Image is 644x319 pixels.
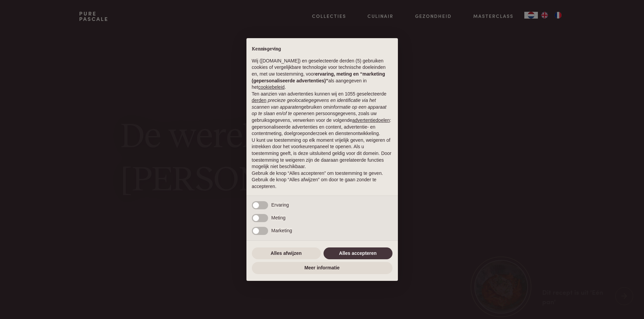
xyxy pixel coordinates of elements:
[252,97,267,104] button: derden
[252,262,392,274] button: Meer informatie
[252,98,376,110] em: precieze geolocatiegegevens en identificatie via het scannen van apparaten
[252,170,392,190] p: Gebruik de knop “Alles accepteren” om toestemming te geven. Gebruik de knop “Alles afwijzen” om d...
[252,58,392,91] p: Wij ([DOMAIN_NAME]) en geselecteerde derden (5) gebruiken cookies of vergelijkbare technologie vo...
[252,91,392,137] p: Ten aanzien van advertenties kunnen wij en 1055 geselecteerde gebruiken om en persoonsgegevens, z...
[258,84,285,90] a: cookiebeleid
[252,137,392,170] p: U kunt uw toestemming op elk moment vrijelijk geven, weigeren of intrekken door het voorkeurenpan...
[252,247,321,260] button: Alles afwijzen
[352,117,390,124] button: advertentiedoelen
[271,202,289,208] span: Ervaring
[324,247,392,260] button: Alles accepteren
[271,215,286,220] span: Meting
[252,46,392,52] h2: Kennisgeving
[252,104,387,116] em: informatie op een apparaat op te slaan en/of te openen
[271,228,292,233] span: Marketing
[252,71,385,83] strong: ervaring, meting en “marketing (gepersonaliseerde advertenties)”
